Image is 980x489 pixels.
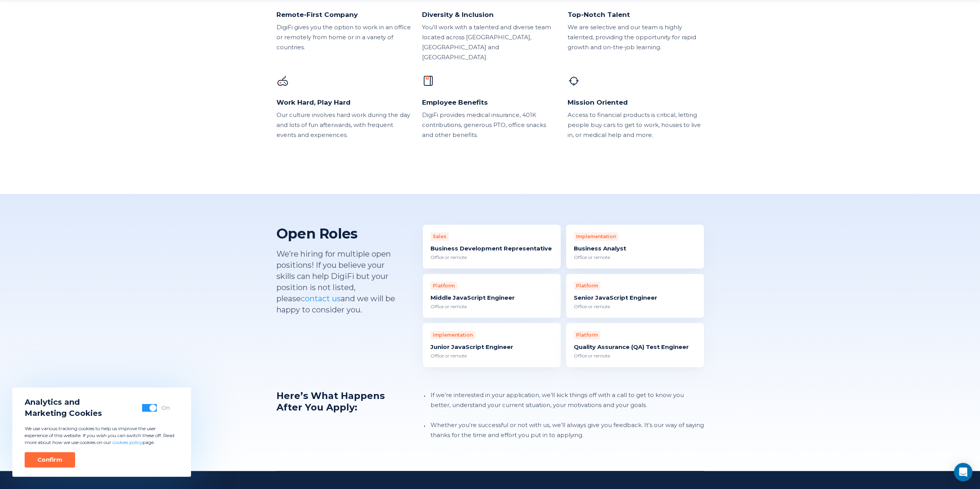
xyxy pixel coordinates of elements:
[574,331,600,339] div: Platform
[568,10,704,19] div: Top-Notch Talent
[568,110,704,140] div: Access to financial products is critical, letting people buy cars to get to work, houses to live ...
[276,225,400,242] h2: Open Roles
[429,420,704,440] li: Whether you’re successful or not with us, we’ll always give you feedback. It’s our way of saying ...
[25,452,75,467] button: Confirm
[429,390,704,410] li: If we’re interested in your application, we’ll kick things off with a call to get to know you bet...
[301,294,341,303] a: contact us
[568,22,704,52] div: We are selective and our team is highly talented, providing the opportunity for rapid growth and ...
[276,22,413,52] div: DigiFi gives you the option to work in an office or remotely from home or in a variety of countries.
[25,397,102,408] span: Analytics and
[568,98,704,107] div: Mission Oriented
[574,294,696,302] div: Senior JavaScript Engineer
[422,110,558,140] div: DigiFi provides medical insurance, 401K contributions, generous PTO, office snacks and other bene...
[161,404,170,412] div: On
[574,245,696,252] div: Business Analyst
[574,343,696,351] div: Quality Assurance (QA) Test Engineer
[422,22,558,62] div: You’ll work with a talented and diverse team located across [GEOGRAPHIC_DATA], [GEOGRAPHIC_DATA] ...
[431,245,553,252] div: Business Development Representative
[431,254,553,261] div: Office or remote
[431,352,553,359] div: Office or remote
[25,408,102,419] span: Marketing Cookies
[431,303,553,310] div: Office or remote
[431,331,475,339] div: Implementation
[276,390,400,440] h3: Here’s what happens after you apply:
[574,254,696,261] div: Office or remote
[422,10,558,19] div: Diversity & Inclusion
[431,232,449,241] div: Sales
[276,98,413,107] div: Work Hard, Play Hard
[276,249,400,315] p: We’re hiring for multiple open positions! If you believe your skills can help DigiFi but your pos...
[431,282,457,290] div: Platform
[574,282,600,290] div: Platform
[574,232,618,241] div: Implementation
[37,456,62,464] div: Confirm
[574,352,696,359] div: Office or remote
[276,10,413,19] div: Remote-First Company
[422,98,558,107] div: Employee Benefits
[954,463,972,481] div: Open Intercom Messenger
[431,294,553,302] div: Middle JavaScript Engineer
[276,110,413,140] div: Our culture involves hard work during the day and lots of fun afterwards, with frequent events an...
[25,425,179,446] p: We use various tracking cookies to help us improve the user experience of this website. If you wi...
[112,439,142,445] a: cookies policy
[574,303,696,310] div: Office or remote
[431,343,553,351] div: Junior JavaScript Engineer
